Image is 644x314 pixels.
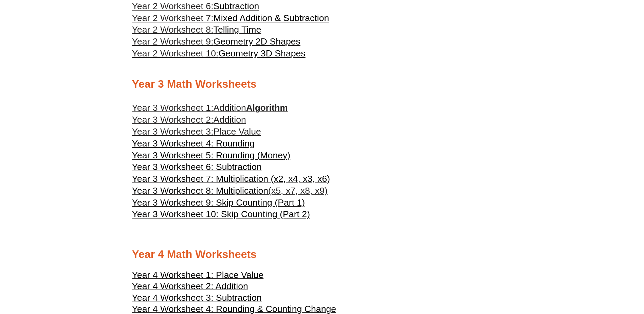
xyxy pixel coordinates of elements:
span: Year 4 Worksheet 4: Rounding & Counting Change [132,304,336,314]
a: Year 2 Worksheet 7:Mixed Addition & Subtraction [132,13,329,23]
span: Year 4 Worksheet 2: Addition [132,281,248,291]
a: Year 3 Worksheet 7: Multiplication (x2, x4, x3, x6) [132,173,330,185]
span: Geometry 3D Shapes [218,48,305,58]
a: Year 3 Worksheet 4: Rounding [132,138,255,150]
a: Year 2 Worksheet 9:Geometry 2D Shapes [132,36,300,47]
span: Year 3 Worksheet 7: Multiplication (x2, x4, x3, x6) [132,174,330,184]
span: Year 2 Worksheet 6: [132,1,214,11]
span: Subtraction [214,1,259,11]
a: Year 2 Worksheet 6:Subtraction [132,1,259,11]
h2: Year 3 Math Worksheets [132,77,512,91]
span: Year 2 Worksheet 9: [132,36,214,47]
a: Year 3 Worksheet 2:Addition [132,114,246,126]
span: Year 4 Worksheet 1: Place Value [132,270,264,280]
span: Year 2 Worksheet 10: [132,48,219,58]
a: Year 3 Worksheet 9: Skip Counting (Part 1) [132,197,305,209]
span: (x5, x7, x8, x9) [268,186,328,196]
span: Place Value [214,126,261,137]
span: Mixed Addition & Subtraction [214,13,329,23]
a: Year 4 Worksheet 3: Subtraction [132,296,262,302]
a: Year 3 Worksheet 3:Place Value [132,126,261,138]
a: Year 3 Worksheet 5: Rounding (Money) [132,150,291,161]
iframe: Chat Widget [531,237,644,314]
span: Year 3 Worksheet 5: Rounding (Money) [132,150,291,160]
a: Year 2 Worksheet 8:Telling Time [132,24,261,35]
a: Year 3 Worksheet 6: Subtraction [132,161,262,173]
a: Year 2 Worksheet 10:Geometry 3D Shapes [132,48,306,58]
a: Year 3 Worksheet 10: Skip Counting (Part 2) [132,208,310,220]
a: Year 3 Worksheet 1:AdditionAlgorithm [132,103,288,113]
span: Year 3 Worksheet 8: Multiplication [132,186,269,196]
span: Year 2 Worksheet 8: [132,24,214,35]
a: Year 4 Worksheet 2: Addition [132,284,248,291]
span: Addition [214,115,246,125]
h2: Year 4 Math Worksheets [132,247,512,262]
span: Addition [214,103,246,113]
span: Year 3 Worksheet 4: Rounding [132,138,255,149]
span: Year 3 Worksheet 6: Subtraction [132,162,262,172]
span: Year 3 Worksheet 3: [132,126,214,137]
span: Year 3 Worksheet 1: [132,103,214,113]
a: Year 4 Worksheet 1: Place Value [132,273,264,280]
a: Year 3 Worksheet 8: Multiplication(x5, x7, x8, x9) [132,185,328,197]
span: Year 4 Worksheet 3: Subtraction [132,293,262,303]
a: Year 4 Worksheet 4: Rounding & Counting Change [132,307,336,314]
span: Geometry 2D Shapes [214,36,300,47]
span: Year 3 Worksheet 2: [132,115,214,125]
span: Year 2 Worksheet 7: [132,13,214,23]
span: Year 3 Worksheet 10: Skip Counting (Part 2) [132,209,310,219]
span: Year 3 Worksheet 9: Skip Counting (Part 1) [132,197,305,208]
span: Telling Time [214,24,261,35]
